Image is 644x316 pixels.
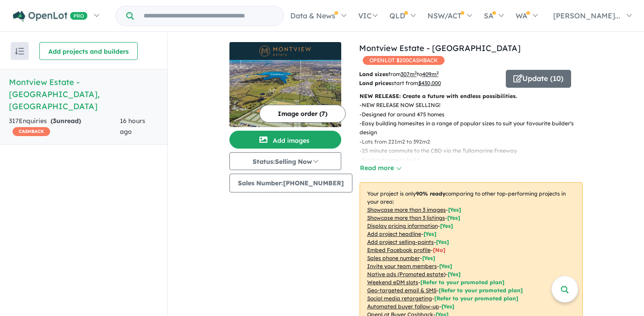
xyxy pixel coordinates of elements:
span: [PERSON_NAME]... [553,11,620,20]
u: Embed Facebook profile [367,247,431,253]
p: - Easy building homesites in a range of popular sizes to suit your favourite builder's design [360,119,590,137]
u: Invite your team members [367,263,437,269]
u: Showcase more than 3 listings [367,214,445,221]
u: Showcase more than 3 images [367,206,446,213]
sup: 2 [415,70,417,75]
strong: ( unread) [51,117,81,125]
button: Image order (7) [259,105,346,123]
u: Geo-targeted email & SMS [367,287,436,294]
span: 3 [53,117,56,125]
p: - Designed for around 475 homes [360,110,590,119]
img: sort.svg [15,48,24,55]
span: [ Yes ] [422,255,435,261]
button: Sales Number:[PHONE_NUMBER] [229,174,352,192]
span: [ Yes ] [447,214,460,221]
sup: 2 [436,70,439,75]
p: - No timeframe to build [360,156,590,165]
span: [Refer to your promoted plan] [434,295,518,302]
p: start from [359,79,499,88]
img: Montview Estate - Craigieburn [229,60,341,127]
p: - 25 minute commute to the CBD via the Tullamarine Freeway [360,146,590,155]
p: - NEW RELEASE NOW SELLING! [360,101,590,110]
span: to [417,71,439,77]
u: Sales phone number [367,255,420,261]
button: Status:Selling Now [229,152,341,170]
p: - Lots from 221m2 to 392m2 [360,137,590,146]
b: Land prices [359,80,391,86]
span: [ Yes ] [439,263,452,269]
u: Weekend eDM slots [367,279,418,286]
button: Add projects and builders [39,42,138,60]
p: NEW RELEASE: Create a future with endless possibilities. [360,92,583,101]
button: Update (10) [506,70,571,88]
u: Automated buyer follow-up [367,303,439,310]
span: [ Yes ] [448,206,461,213]
img: Montview Estate - Craigieburn Logo [233,46,338,56]
span: CASHBACK [13,127,50,136]
u: Social media retargeting [367,295,432,302]
u: Native ads (Promoted estate) [367,271,445,278]
b: Land sizes [359,71,388,77]
span: [ Yes ] [436,239,449,245]
span: [ Yes ] [440,222,453,229]
p: from [359,70,499,79]
b: 90 % ready [416,190,445,197]
span: [ Yes ] [424,231,436,237]
button: Add images [229,131,341,149]
h5: Montview Estate - [GEOGRAPHIC_DATA] , [GEOGRAPHIC_DATA] [9,76,158,112]
div: 317 Enquir ies [9,116,120,137]
u: 409 m [422,71,439,77]
img: Openlot PRO Logo White [13,11,88,22]
u: $ 430,000 [418,80,441,86]
a: Montview Estate - [GEOGRAPHIC_DATA] [359,43,521,53]
u: Display pricing information [367,222,438,229]
a: Montview Estate - Craigieburn LogoMontview Estate - Craigieburn [229,42,341,127]
u: Add project selling-points [367,239,434,245]
input: Try estate name, suburb, builder or developer [136,6,282,26]
span: [Refer to your promoted plan] [420,279,504,286]
span: [Refer to your promoted plan] [439,287,523,294]
span: [Yes] [448,271,461,278]
span: OPENLOT $ 200 CASHBACK [363,56,445,65]
span: [Yes] [441,303,454,310]
u: 307 m [401,71,417,77]
button: Read more [360,163,402,173]
span: 16 hours ago [120,117,145,136]
u: Add project headline [367,231,421,237]
span: [ No ] [433,247,445,253]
